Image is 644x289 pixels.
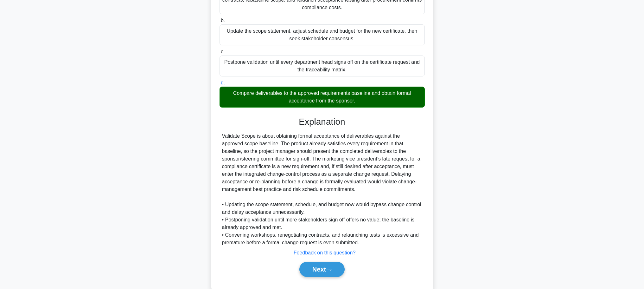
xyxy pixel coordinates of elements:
[221,49,225,54] span: c.
[299,262,345,277] button: Next
[222,132,422,246] div: Validate Scope is about obtaining formal acceptance of deliverables against the approved scope ba...
[294,250,356,255] a: Feedback on this question?
[221,18,225,23] span: b.
[223,116,421,127] h3: Explanation
[221,80,225,85] span: d.
[220,24,425,45] div: Update the scope statement, adjust schedule and budget for the new certificate, then seek stakeho...
[220,56,425,76] div: Postpone validation until every department head signs off on the certificate request and the trac...
[220,87,425,108] div: Compare deliverables to the approved requirements baseline and obtain formal acceptance from the ...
